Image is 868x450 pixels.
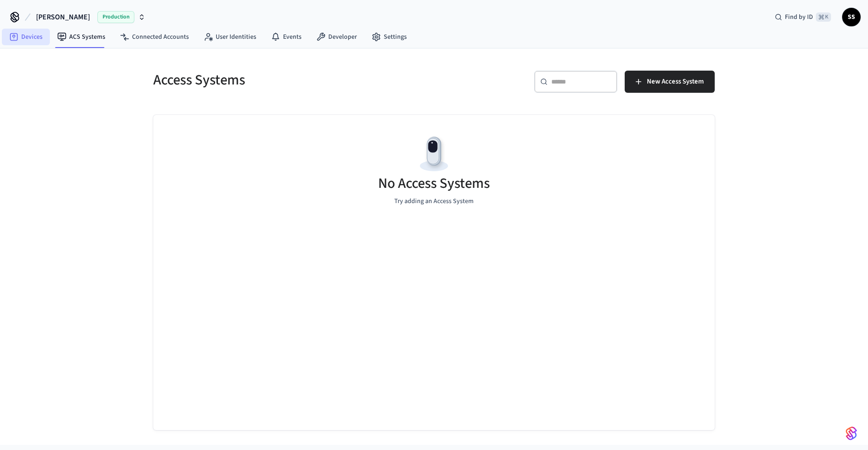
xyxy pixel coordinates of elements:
[309,29,364,45] a: Developer
[364,29,414,45] a: Settings
[113,29,196,45] a: Connected Accounts
[625,71,715,93] button: New Access System
[846,426,857,441] img: SeamLogoGradient.69752ec5.svg
[153,71,428,90] h5: Access Systems
[842,8,861,26] button: SS
[2,29,50,45] a: Devices
[50,29,113,45] a: ACS Systems
[785,12,813,22] span: Find by ID
[413,133,455,175] img: Devices Empty State
[97,11,134,23] span: Production
[394,197,474,206] p: Try adding an Access System
[378,174,490,193] h5: No Access Systems
[767,9,838,25] div: Find by ID⌘ K
[647,76,704,88] span: New Access System
[816,12,831,22] span: ⌘ K
[36,12,90,23] span: [PERSON_NAME]
[843,9,860,25] span: SS
[196,29,264,45] a: User Identities
[264,29,309,45] a: Events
